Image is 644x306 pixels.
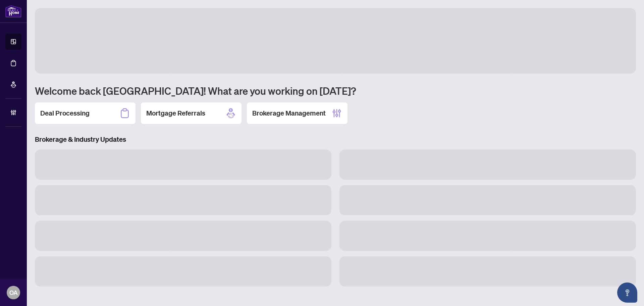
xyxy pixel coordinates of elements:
[35,135,636,144] h3: Brokerage & Industry Updates
[146,108,205,118] h2: Mortgage Referrals
[5,5,21,17] img: logo
[252,108,326,118] h2: Brokerage Management
[617,282,637,303] button: Open asap
[9,288,18,297] span: OA
[40,108,90,118] h2: Deal Processing
[35,84,636,97] h1: Welcome back [GEOGRAPHIC_DATA]! What are you working on [DATE]?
